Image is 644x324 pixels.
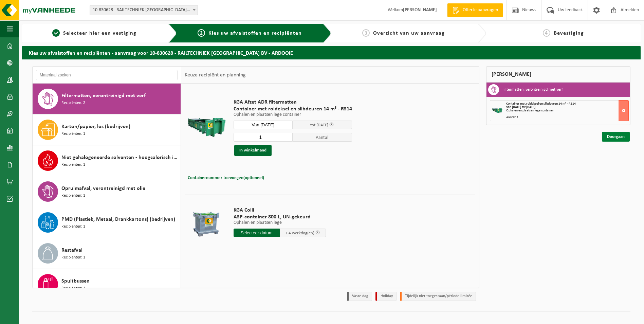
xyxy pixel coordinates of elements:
span: 1 [52,29,60,37]
button: Niet gehalogeneerde solventen - hoogcalorisch in 200lt-vat Recipiënten: 1 [33,145,181,176]
span: ASP-container 800 L, UN-gekeurd [234,214,326,220]
span: Aantal [293,133,352,142]
span: Offerte aanvragen [461,7,500,14]
button: Filtermatten, verontreinigd met verf Recipiënten: 2 [33,84,181,114]
button: In winkelmand [234,145,272,156]
span: Filtermatten, verontreinigd met verf [61,92,146,100]
input: Selecteer datum [234,229,280,237]
p: Ophalen en plaatsen lege [234,220,326,225]
span: 10-830628 - RAILTECHNIEK BELGIË BV - ARDOOIE [90,5,198,15]
h3: Filtermatten, verontreinigd met verf [502,84,563,95]
button: Opruimafval, verontreinigd met olie Recipiënten: 1 [33,176,181,207]
span: PMD (Plastiek, Metaal, Drankkartons) (bedrijven) [61,215,175,223]
span: Kies uw afvalstoffen en recipiënten [208,31,302,36]
span: 2 [198,29,205,37]
span: Recipiënten: 1 [61,285,85,292]
strong: Van [DATE] tot [DATE] [506,105,535,109]
span: Recipiënten: 2 [61,100,85,106]
div: Ophalen en plaatsen lege container [506,109,629,112]
span: KGA Afzet ADR filtermatten [234,99,352,106]
button: Karton/papier, los (bedrijven) Recipiënten: 1 [33,114,181,145]
a: Doorgaan [602,132,630,142]
span: Restafval [61,246,82,254]
span: Container met roldeksel en slibdeuren 14 m³ - RS14 [234,106,352,112]
span: Recipiënten: 1 [61,254,85,261]
span: tot [DATE] [310,123,328,127]
p: Ophalen en plaatsen lege container [234,112,352,117]
span: 4 [543,29,550,37]
span: Karton/papier, los (bedrijven) [61,123,130,131]
span: Opruimafval, verontreinigd met olie [61,184,145,193]
button: Containernummer toevoegen(optioneel) [187,173,265,183]
div: Keuze recipiënt en planning [181,67,249,84]
span: KGA Colli [234,207,326,214]
li: Vaste dag [347,292,372,301]
span: Bevestiging [554,31,584,36]
span: 3 [362,29,370,37]
span: Containernummer toevoegen(optioneel) [188,176,264,180]
span: Recipiënten: 1 [61,131,85,137]
button: Restafval Recipiënten: 1 [33,238,181,269]
span: Selecteer hier een vestiging [63,31,136,36]
strong: [PERSON_NAME] [403,7,437,13]
li: Tijdelijk niet toegestaan/période limitée [400,292,476,301]
span: Recipiënten: 1 [61,223,85,230]
span: Recipiënten: 1 [61,193,85,199]
div: [PERSON_NAME] [486,66,631,83]
input: Selecteer datum [234,121,293,129]
input: Materiaal zoeken [36,70,178,80]
span: 10-830628 - RAILTECHNIEK BELGIË BV - ARDOOIE [90,5,198,15]
span: Niet gehalogeneerde solventen - hoogcalorisch in 200lt-vat [61,154,179,162]
span: Container met roldeksel en slibdeuren 14 m³ - RS14 [506,102,576,106]
span: Spuitbussen [61,277,90,285]
span: Overzicht van uw aanvraag [373,31,445,36]
div: Aantal: 1 [506,116,629,119]
li: Holiday [375,292,397,301]
button: PMD (Plastiek, Metaal, Drankkartons) (bedrijven) Recipiënten: 1 [33,207,181,238]
h2: Kies uw afvalstoffen en recipiënten - aanvraag voor 10-830628 - RAILTECHNIEK [GEOGRAPHIC_DATA] BV... [22,46,641,59]
span: Recipiënten: 1 [61,162,85,168]
button: Spuitbussen Recipiënten: 1 [33,269,181,300]
span: + 4 werkdag(en) [286,231,314,235]
a: Offerte aanvragen [447,3,503,17]
a: 1Selecteer hier een vestiging [25,29,163,37]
